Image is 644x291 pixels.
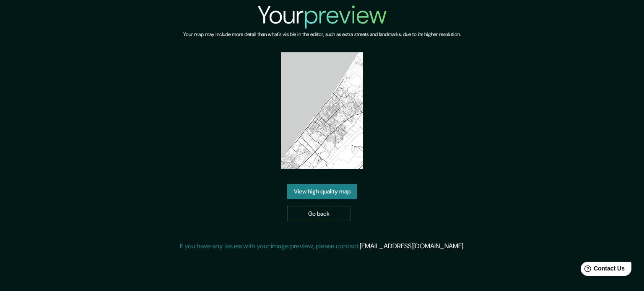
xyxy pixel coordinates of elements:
[287,184,357,199] a: View high quality map
[569,258,635,282] iframe: Help widget launcher
[281,52,364,169] img: created-map-preview
[287,206,351,221] a: Go back
[360,242,463,250] a: [EMAIL_ADDRESS][DOMAIN_NAME]
[180,241,465,251] p: If you have any issues with your image preview, please contact .
[183,30,461,39] h6: Your map may include more detail than what's visible in the editor, such as extra streets and lan...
